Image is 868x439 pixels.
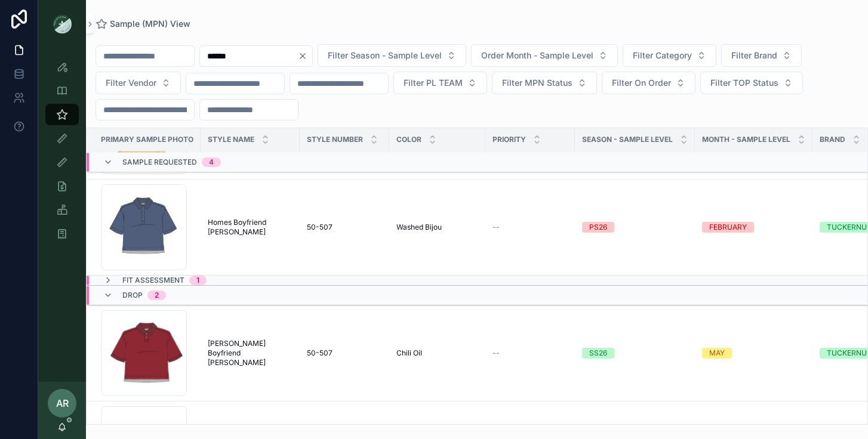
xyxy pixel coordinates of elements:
[709,222,747,233] div: FEBRUARY
[493,222,568,232] a: --
[589,222,607,233] div: PS26
[589,348,607,358] div: SS26
[110,18,190,30] span: Sample (MPN) View
[307,135,363,144] span: Style Number
[56,396,69,410] span: AR
[393,72,487,94] button: Select Button
[710,77,778,89] span: Filter TOP Status
[38,48,86,260] div: scrollable content
[396,348,422,358] span: Chili Oil
[106,77,156,89] span: Filter Vendor
[396,348,478,358] a: Chili Oil
[307,222,333,232] span: 50-507
[307,222,382,232] a: 50-507
[721,44,802,67] button: Select Button
[492,72,597,94] button: Select Button
[208,339,293,367] a: [PERSON_NAME] Boyfriend [PERSON_NAME]
[396,135,421,144] span: Color
[700,72,803,94] button: Select Button
[155,290,159,300] div: 2
[481,50,593,61] span: Order Month - Sample Level
[307,348,382,358] a: 50-507
[298,51,312,61] button: Clear
[96,18,190,30] a: Sample (MPN) View
[396,222,478,232] a: Washed Bijou
[404,77,463,89] span: Filter PL TEAM
[709,348,725,358] div: MAY
[328,50,442,61] span: Filter Season - Sample Level
[96,72,181,94] button: Select Button
[602,72,695,94] button: Select Button
[633,50,692,61] span: Filter Category
[612,77,671,89] span: Filter On Order
[122,290,143,300] span: Drop
[820,135,845,144] span: Brand
[122,276,184,285] span: Fit Assessment
[208,135,254,144] span: Style Name
[582,135,673,144] span: Season - Sample Level
[493,348,568,358] a: --
[196,276,199,285] div: 1
[582,222,688,233] a: PS26
[493,135,526,144] span: PRIORITY
[582,348,688,358] a: SS26
[702,348,805,358] a: MAY
[493,348,500,358] span: --
[307,348,333,358] span: 50-507
[702,135,790,144] span: MONTH - SAMPLE LEVEL
[101,135,193,144] span: PRIMARY SAMPLE PHOTO
[731,50,777,61] span: Filter Brand
[53,14,72,33] img: App logo
[493,222,500,232] span: --
[702,222,805,233] a: FEBRUARY
[502,77,572,89] span: Filter MPN Status
[623,44,716,67] button: Select Button
[318,44,466,67] button: Select Button
[471,44,618,67] button: Select Button
[122,157,197,167] span: Sample Requested
[208,218,293,237] a: Homes Boyfriend [PERSON_NAME]
[209,157,214,167] div: 4
[396,222,442,232] span: Washed Bijou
